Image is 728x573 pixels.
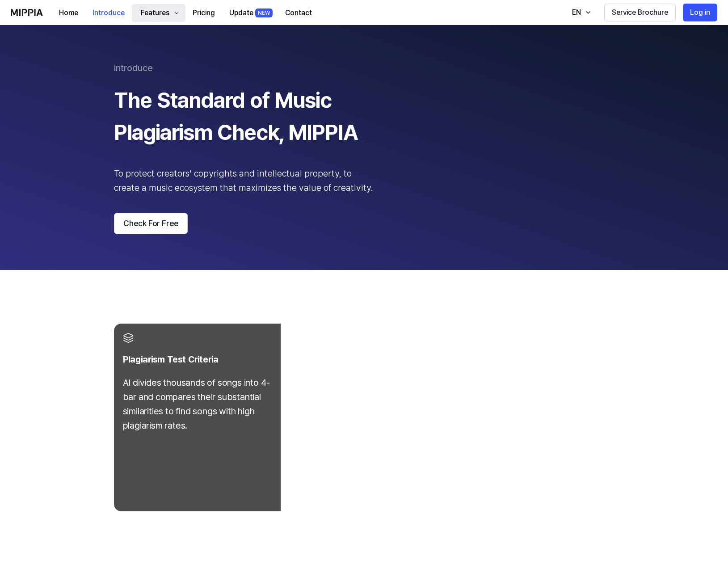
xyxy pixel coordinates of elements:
[114,84,373,148] div: The Standard of Music Plagiarism Check, MIPPIA
[11,9,43,16] img: logo
[570,7,583,18] div: EN
[114,61,614,75] div: introduce
[683,4,717,21] button: Log in
[52,4,85,22] button: Home
[222,0,278,25] a: UpdateNEW
[85,4,132,22] button: Introduce
[123,375,272,433] div: AI divides thousands of songs into 4-bar and compares their substantial similarities to find song...
[132,4,185,22] button: Features
[114,324,614,511] img: firstImage
[114,213,188,234] button: Check For Free
[278,4,319,22] button: Contact
[139,8,171,18] div: Features
[563,4,597,21] button: EN
[185,4,222,22] button: Pricing
[222,4,278,22] button: UpdateNEW
[123,352,272,367] div: Plagiarism Test Criteria
[255,8,273,17] div: NEW
[604,4,676,21] button: Service Brochure
[85,0,132,25] a: Introduce
[114,213,614,234] a: Check For Free
[114,166,373,195] div: To protect creators' copyrights and intellectual property, to create a music ecosystem that maxim...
